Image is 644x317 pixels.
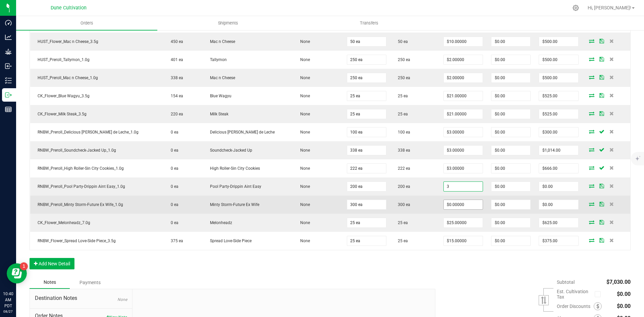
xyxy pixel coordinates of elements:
[16,16,157,30] a: Orders
[167,75,183,80] span: 338 ea
[207,94,231,98] span: Blue Wagyu
[34,130,139,135] span: RNBW_Preroll_Delicious [PERSON_NAME] de Leche_1.0g
[30,258,74,269] button: Add New Detail
[207,239,252,243] span: Spread Love-Side Piece
[491,164,530,173] input: 0
[297,75,310,80] span: None
[347,182,386,191] input: 0
[167,39,183,44] span: 450 ea
[5,63,12,69] inline-svg: Inbound
[597,166,607,170] span: Save Order Detail
[207,202,259,207] span: Minty Storm-Future Ex Wife
[207,39,235,44] span: Mac n Cheese
[539,218,578,227] input: 0
[491,127,530,137] input: 0
[597,57,607,61] span: Save Order Detail
[167,202,178,207] span: 0 ea
[539,109,578,119] input: 0
[444,37,483,46] input: 0
[167,57,183,62] span: 401 ea
[117,297,127,302] span: None
[394,184,410,189] span: 200 ea
[347,127,386,137] input: 0
[207,112,228,116] span: Milk Steak
[607,238,617,242] span: Delete Order Detail
[34,202,123,207] span: RNBW_Preroll_Minty Storm-Future Ex Wife_1.0g
[347,109,386,119] input: 0
[444,236,483,246] input: 0
[617,291,631,297] span: $0.00
[157,16,299,30] a: Shipments
[595,290,604,299] span: Calculate cultivation tax
[34,148,116,153] span: RNBW_Preroll_Soundcheck-Jacked Up_1.0g
[607,39,617,43] span: Delete Order Detail
[597,148,607,152] span: Save Order Detail
[167,130,178,135] span: 0 ea
[34,112,87,116] span: CK_Flower_Milk Steak_3.5g
[207,166,260,171] span: High Roller-Sin City Cookies
[588,5,631,10] span: Hi, [PERSON_NAME]!
[30,276,70,289] div: Notes
[347,37,386,46] input: 0
[444,127,483,137] input: 0
[207,220,232,225] span: Melonheadz
[557,279,575,285] span: Subtotal
[491,200,530,209] input: 0
[351,20,387,26] span: Transfers
[34,184,125,189] span: RNBW_Preroll_Pool Party-Drippin Aint Easy_1.0g
[394,130,410,135] span: 100 ea
[394,239,408,243] span: 25 ea
[20,262,28,270] iframe: Resource center unread badge
[491,73,530,83] input: 0
[5,77,12,84] inline-svg: Inventory
[572,5,580,11] div: Manage settings
[539,200,578,209] input: 0
[491,55,530,64] input: 0
[297,184,310,189] span: None
[539,182,578,191] input: 0
[5,19,12,26] inline-svg: Dashboard
[607,184,617,188] span: Delete Order Detail
[597,75,607,79] span: Save Order Detail
[394,39,408,44] span: 50 ea
[491,37,530,46] input: 0
[347,218,386,227] input: 0
[444,55,483,64] input: 0
[347,236,386,246] input: 0
[491,236,530,246] input: 0
[539,164,578,173] input: 0
[167,112,183,116] span: 220 ea
[7,263,27,283] iframe: Resource center
[5,34,12,41] inline-svg: Analytics
[347,200,386,209] input: 0
[394,94,408,98] span: 25 ea
[207,148,252,153] span: Soundcheck-Jacked Up
[597,39,607,43] span: Save Order Detail
[207,75,235,80] span: Mac n Cheese
[167,94,183,98] span: 154 ea
[34,75,98,80] span: HUST_Preroll_Mac n Cheese_1.0g
[597,202,607,206] span: Save Order Detail
[444,146,483,155] input: 0
[444,109,483,119] input: 0
[597,184,607,188] span: Save Order Detail
[3,291,13,309] p: 10:40 AM PDT
[70,276,110,288] div: Payments
[394,166,410,171] span: 222 ea
[597,129,607,134] span: Save Order Detail
[491,182,530,191] input: 0
[394,220,408,225] span: 25 ea
[297,220,310,225] span: None
[491,146,530,155] input: 0
[297,94,310,98] span: None
[297,166,310,171] span: None
[539,127,578,137] input: 0
[297,148,310,153] span: None
[539,146,578,155] input: 0
[394,57,410,62] span: 250 ea
[297,202,310,207] span: None
[606,279,631,285] span: $7,030.00
[491,218,530,227] input: 0
[491,91,530,101] input: 0
[5,48,12,55] inline-svg: Grow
